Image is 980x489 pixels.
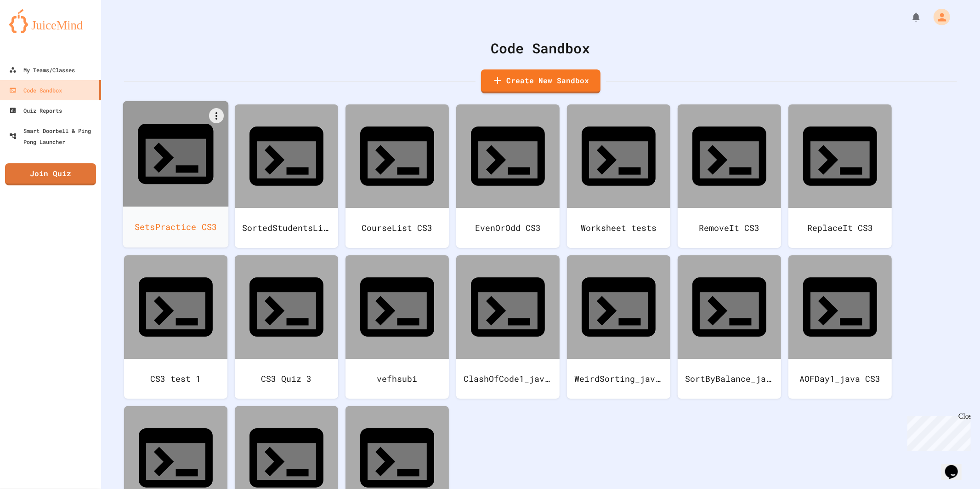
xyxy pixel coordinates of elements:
a: ReplaceIt CS3 [788,104,892,248]
a: CS3 test 1 [124,255,227,399]
div: My Notifications [894,9,924,25]
div: Worksheet tests [567,208,670,248]
a: ClashOfCode1_java CS3 [456,255,560,399]
div: AOFDay1_java CS3 [788,359,892,399]
a: Worksheet tests [567,104,670,248]
div: vefhsubi [346,359,449,399]
div: CourseList CS3 [346,208,449,248]
iframe: chat widget [904,412,971,451]
a: CS3 Quiz 3 [235,255,338,399]
div: WeirdSorting_java CS3 [567,359,670,399]
a: SortedStudentsList CS3 [235,104,338,248]
div: My Teams/Classes [9,64,75,75]
a: EvenOrOdd CS3 [456,104,560,248]
a: SetsPractice CS3 [123,101,229,247]
div: Smart Doorbell & Ping Pong Launcher [9,125,97,147]
div: Code Sandbox [9,85,62,96]
div: CS3 Quiz 3 [235,359,338,399]
a: RemoveIt CS3 [678,104,781,248]
div: ClashOfCode1_java CS3 [456,359,560,399]
div: Quiz Reports [9,105,62,116]
div: SortedStudentsList CS3 [235,208,338,248]
div: SortByBalance_java CS3 [678,359,781,399]
a: AOFDay1_java CS3 [788,255,892,399]
a: SortByBalance_java CS3 [678,255,781,399]
div: RemoveIt CS3 [678,208,781,248]
div: Chat with us now!Close [4,4,63,58]
iframe: chat widget [941,452,971,480]
div: EvenOrOdd CS3 [456,208,560,248]
a: Join Quiz [5,163,96,185]
div: SetsPractice CS3 [123,207,229,247]
a: CourseList CS3 [346,104,449,248]
div: My Account [924,6,952,28]
div: CS3 test 1 [124,359,227,399]
a: vefhsubi [346,255,449,399]
div: Code Sandbox [124,38,957,58]
img: logo-orange.svg [9,9,92,33]
a: Create New Sandbox [481,69,600,93]
a: WeirdSorting_java CS3 [567,255,670,399]
div: ReplaceIt CS3 [788,208,892,248]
